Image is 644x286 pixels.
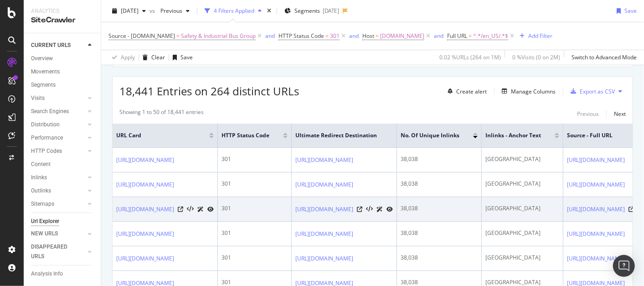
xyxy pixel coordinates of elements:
a: [URL][DOMAIN_NAME] [116,205,174,214]
button: Segments[DATE] [281,4,343,18]
span: Safety & Industrial Bus Group [181,30,256,42]
button: Manage Columns [498,86,556,97]
div: SiteCrawler [31,15,93,26]
div: 38,038 [401,155,478,163]
a: Movements [31,67,94,77]
a: [URL][DOMAIN_NAME] [295,156,353,165]
a: Performance [31,133,85,143]
div: Visits [31,94,45,103]
span: [DOMAIN_NAME] [380,30,424,42]
a: Segments [31,80,94,90]
span: = [376,32,379,40]
span: Host [362,32,374,40]
div: Inlinks [31,173,47,182]
div: 38,038 [401,229,478,237]
button: and [265,31,275,40]
div: [GEOGRAPHIC_DATA] [485,229,559,237]
div: Performance [31,133,63,143]
span: No. of Unique Inlinks [401,131,459,140]
div: 301 [222,254,288,262]
button: and [349,31,359,40]
div: Clear [151,53,165,61]
span: Segments [294,7,320,15]
span: 18,441 Entries on 264 distinct URLs [119,83,299,99]
span: = [469,32,472,40]
span: Source - [DOMAIN_NAME] [108,32,175,40]
a: Visit Online Page [357,207,362,212]
a: CURRENT URLS [31,41,85,50]
span: HTTP Status Code [278,32,324,40]
a: AI Url Details [376,204,383,214]
div: Manage Columns [511,88,556,95]
span: 301 [330,30,340,42]
div: Analysis Info [31,269,63,279]
div: Previous [577,110,599,118]
div: 38,038 [401,180,478,188]
div: [GEOGRAPHIC_DATA] [485,180,559,188]
div: Switch to Advanced Mode [572,53,637,61]
a: Inlinks [31,173,85,182]
a: HTTP Codes [31,146,85,156]
div: [DATE] [323,7,339,15]
button: View HTML Source [366,206,373,213]
span: vs [149,7,157,15]
div: times [265,6,273,16]
a: URL Inspection [386,204,393,214]
div: and [265,32,275,40]
span: HTTP Status Code [222,131,269,140]
div: 0.02 % URLs ( 264 on 1M ) [439,53,501,61]
a: Analysis Info [31,269,94,279]
button: Next [614,108,626,119]
div: Search Engines [31,107,69,116]
a: [URL][DOMAIN_NAME] [116,156,174,165]
a: [URL][DOMAIN_NAME] [295,205,353,214]
div: Showing 1 to 50 of 18,441 entries [119,108,204,119]
a: [URL][DOMAIN_NAME] [116,254,174,263]
div: Analytics [31,7,93,15]
span: Ultimate Redirect Destination [295,131,379,140]
a: [URL][DOMAIN_NAME] [567,254,625,263]
div: [GEOGRAPHIC_DATA] [485,204,559,213]
a: [URL][DOMAIN_NAME] [116,180,174,189]
div: 301 [222,229,288,237]
a: AI Url Details [197,204,204,214]
button: Add Filter [516,31,552,42]
a: Distribution [31,120,85,130]
div: Distribution [31,120,60,130]
div: 301 [222,180,288,188]
span: 2025 Jul. 13th [121,7,139,15]
div: Create alert [456,88,487,95]
button: Switch to Advanced Mode [568,50,637,65]
a: Visits [31,94,85,103]
a: [URL][DOMAIN_NAME] [295,254,353,263]
span: = [176,32,180,40]
span: URL Card [116,131,207,140]
a: Search Engines [31,107,85,116]
button: Save [169,50,193,65]
div: Add Filter [528,32,552,40]
a: [URL][DOMAIN_NAME] [116,229,174,239]
button: Previous [577,108,599,119]
div: CURRENT URLS [31,41,71,50]
div: 38,038 [401,254,478,262]
button: View HTML Source [187,206,194,213]
div: 4 Filters Applied [214,7,254,15]
button: [DATE] [108,4,149,18]
div: Segments [31,80,56,90]
button: and [434,31,443,40]
a: Content [31,160,94,169]
a: URL Inspection [207,204,214,214]
a: DISAPPEARED URLS [31,242,85,261]
a: [URL][DOMAIN_NAME] [567,156,625,165]
span: Full URL [447,32,467,40]
div: Content [31,160,51,169]
div: Sitemaps [31,199,54,209]
button: Previous [157,4,193,18]
div: [GEOGRAPHIC_DATA] [485,155,559,163]
a: Visit Online Page [629,207,634,212]
button: 4 Filters Applied [201,4,265,18]
div: Apply [121,53,135,61]
button: Export as CSV [567,84,615,99]
div: Export as CSV [580,88,615,95]
a: Outlinks [31,186,85,196]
